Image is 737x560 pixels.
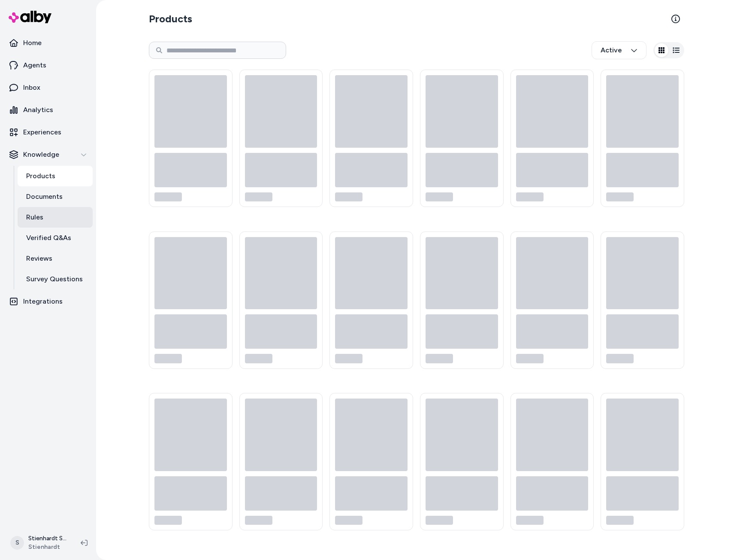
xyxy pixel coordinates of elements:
[26,253,52,264] p: Reviews
[28,543,67,551] span: Stienhardt
[23,38,42,48] p: Home
[3,144,93,165] button: Knowledge
[3,291,93,312] a: Integrations
[3,122,93,143] a: Experiences
[26,192,63,202] p: Documents
[3,55,93,76] a: Agents
[3,100,93,120] a: Analytics
[3,33,93,53] a: Home
[18,186,93,207] a: Documents
[18,248,93,269] a: Reviews
[18,269,93,289] a: Survey Questions
[26,171,55,181] p: Products
[23,296,63,307] p: Integrations
[23,82,40,93] p: Inbox
[26,274,83,284] p: Survey Questions
[23,105,53,115] p: Analytics
[26,233,71,243] p: Verified Q&As
[23,127,61,137] p: Experiences
[5,529,74,557] button: SStienhardt ShopifyStienhardt
[23,149,59,160] p: Knowledge
[23,60,46,70] p: Agents
[149,12,192,26] h2: Products
[18,207,93,228] a: Rules
[18,228,93,248] a: Verified Q&As
[28,534,67,543] p: Stienhardt Shopify
[10,536,24,550] span: S
[592,41,646,59] button: Active
[18,166,93,186] a: Products
[3,77,93,98] a: Inbox
[26,212,43,222] p: Rules
[9,11,51,23] img: alby Logo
